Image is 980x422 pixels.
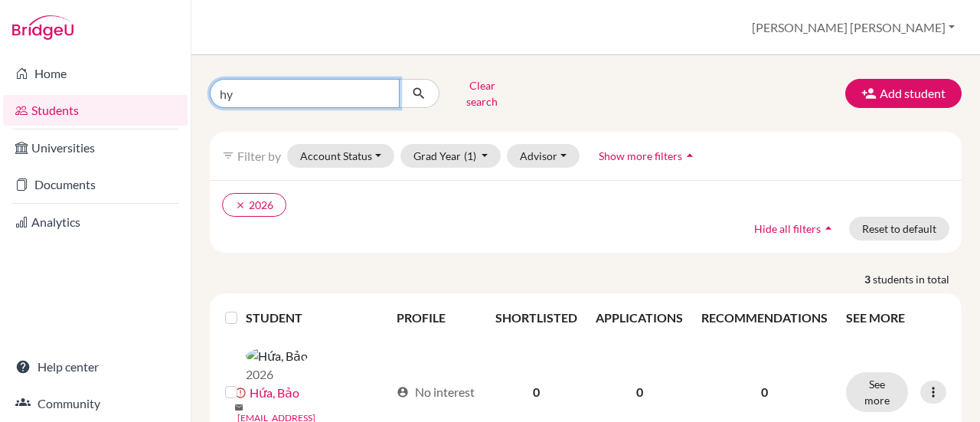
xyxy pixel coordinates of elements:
[821,221,836,236] i: arrow_drop_up
[439,74,524,113] button: Clear search
[845,79,962,108] button: Add student
[387,299,486,336] th: PROFILE
[3,58,188,89] a: Home
[397,383,475,401] div: No interest
[837,299,955,336] th: SEE MORE
[250,384,299,402] a: Hứa, Bảo
[246,365,308,384] p: 2026
[234,403,243,412] span: mail
[3,388,188,419] a: Community
[3,352,188,382] a: Help center
[586,299,692,336] th: APPLICATIONS
[864,271,873,287] strong: 3
[692,299,837,336] th: RECOMMENDATIONS
[846,372,908,412] button: See more
[3,207,188,237] a: Analytics
[754,222,821,235] span: Hide all filters
[246,347,308,365] img: Hứa, Bảo
[12,15,73,40] img: Bridge-U
[237,149,281,163] span: Filter by
[3,95,188,126] a: Students
[246,299,387,336] th: STUDENT
[873,271,962,287] span: students in total
[464,149,476,162] span: (1)
[599,149,682,162] span: Show more filters
[486,299,586,336] th: SHORTLISTED
[507,144,580,168] button: Advisor
[210,79,400,108] input: Find student by name...
[701,383,828,401] p: 0
[222,193,286,217] button: clear2026
[3,132,188,163] a: Universities
[682,148,697,163] i: arrow_drop_up
[849,217,949,240] button: Reset to default
[222,149,234,162] i: filter_list
[3,169,188,200] a: Documents
[287,144,394,168] button: Account Status
[235,200,246,211] i: clear
[741,217,849,240] button: Hide all filtersarrow_drop_up
[397,386,409,398] span: account_circle
[745,13,962,42] button: [PERSON_NAME] [PERSON_NAME]
[586,144,710,168] button: Show more filtersarrow_drop_up
[400,144,501,168] button: Grad Year(1)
